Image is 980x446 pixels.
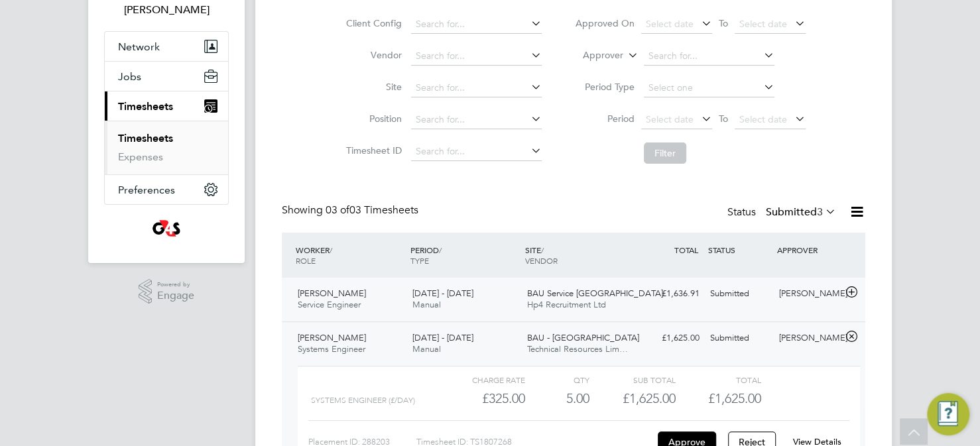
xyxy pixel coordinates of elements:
span: Engage [157,290,194,302]
span: Systems Engineer [298,343,365,355]
span: Manual [412,343,441,355]
label: Client Config [342,17,402,29]
button: Engage Resource Center [927,393,969,435]
label: Position [342,113,402,125]
span: Paul Beasant [104,2,229,18]
span: [PERSON_NAME] [298,332,366,343]
label: Period Type [575,81,635,93]
span: [DATE] - [DATE] [412,288,473,299]
label: Timesheet ID [342,144,402,156]
div: [PERSON_NAME] [774,283,843,305]
span: 3 [817,205,823,219]
div: Submitted [705,283,774,305]
input: Search for... [411,79,542,97]
a: Powered byEngage [139,279,195,304]
span: TYPE [410,255,429,266]
img: g4sssuk-logo-retina.png [150,218,184,239]
button: Filter [644,142,686,164]
span: To [715,110,732,127]
input: Select one [644,79,774,97]
span: To [715,15,732,32]
span: TOTAL [674,245,698,255]
a: Go to home page [104,218,229,239]
span: Network [118,40,160,53]
div: [PERSON_NAME] [774,327,843,349]
span: Hp4 Recruitment Ltd [527,299,606,310]
span: ROLE [296,255,316,266]
span: Timesheets [118,100,173,113]
div: £325.00 [440,388,525,410]
span: / [541,245,544,255]
span: Service Engineer [298,299,361,310]
button: Jobs [105,62,228,91]
div: WORKER [292,238,407,272]
div: Sub Total [589,372,675,388]
span: / [330,245,332,255]
span: Select date [646,113,694,125]
span: 03 of [326,203,349,217]
input: Search for... [644,47,774,66]
span: 03 Timesheets [326,203,418,217]
div: QTY [525,372,589,388]
div: £1,636.91 [636,283,705,305]
label: Vendor [342,49,402,61]
span: Select date [739,113,787,125]
label: Approved On [575,17,635,29]
div: PERIOD [407,238,522,272]
div: Showing [282,203,421,217]
span: Manual [412,299,441,310]
label: Site [342,81,402,93]
span: [DATE] - [DATE] [412,332,473,343]
div: SITE [522,238,637,272]
input: Search for... [411,15,542,34]
a: Timesheets [118,132,173,144]
div: Status [727,203,839,222]
div: Charge rate [440,372,525,388]
span: BAU Service [GEOGRAPHIC_DATA] [527,288,663,299]
span: Select date [646,18,694,30]
div: STATUS [705,238,774,262]
input: Search for... [411,111,542,129]
button: Timesheets [105,91,228,121]
div: Total [675,372,761,388]
button: Preferences [105,175,228,204]
span: Systems Engineer (£/day) [311,396,415,405]
div: £1,625.00 [636,327,705,349]
label: Period [575,113,635,125]
div: APPROVER [774,238,843,262]
div: Timesheets [105,121,228,174]
input: Search for... [411,142,542,161]
input: Search for... [411,47,542,66]
a: Expenses [118,150,163,163]
div: 5.00 [525,388,589,410]
div: £1,625.00 [589,388,675,410]
span: £1,625.00 [708,390,761,406]
span: Preferences [118,184,175,196]
button: Network [105,32,228,61]
div: Submitted [705,327,774,349]
span: BAU - [GEOGRAPHIC_DATA] [527,332,639,343]
label: Submitted [766,205,836,219]
span: Jobs [118,70,141,83]
span: [PERSON_NAME] [298,288,366,299]
span: Powered by [157,279,194,290]
span: Technical Resources Lim… [527,343,628,355]
span: / [439,245,442,255]
span: VENDOR [525,255,558,266]
span: Select date [739,18,787,30]
label: Approver [564,49,623,62]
